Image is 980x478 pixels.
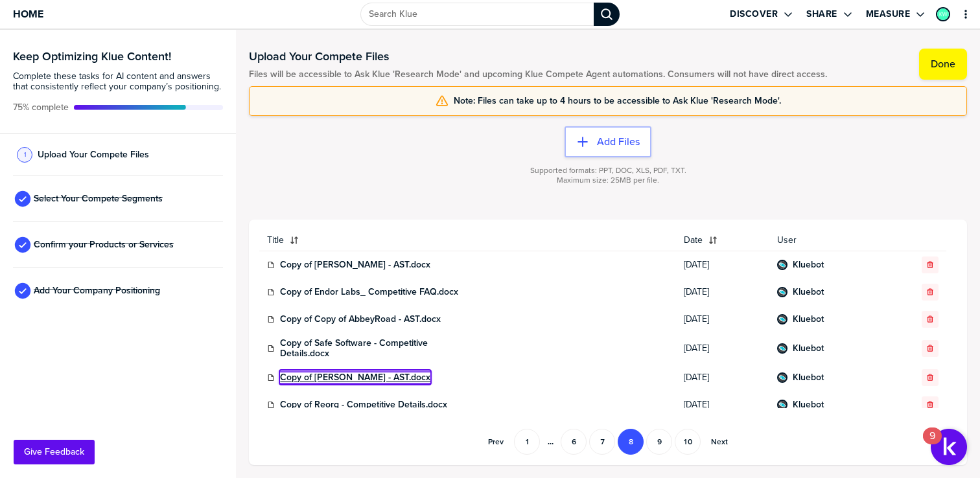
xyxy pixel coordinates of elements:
[280,338,474,359] a: Copy of Safe Software - Competitive Details.docx
[778,345,786,352] img: 60f17eee712c3062f0cc75446d79b86e-sml.png
[280,372,430,383] a: Copy of [PERSON_NAME] - AST.docx
[34,286,160,296] span: Add Your Company Positioning
[280,260,430,270] a: Copy of [PERSON_NAME] - AST.docx
[778,288,786,296] img: 60f17eee712c3062f0cc75446d79b86e-sml.png
[24,150,26,159] span: 1
[937,8,949,20] img: 790c79aec32c2fbae9e8ee0dead9c7e3-sml.png
[793,343,824,354] a: Kluebot
[935,6,951,23] a: Edit Profile
[777,343,787,354] div: Kluebot
[684,343,762,354] span: [DATE]
[793,314,824,324] a: Kluebot
[646,429,672,455] button: Go to page 9
[675,429,701,455] button: Go to page 10
[14,440,95,464] button: Give Feedback
[13,71,223,92] span: Complete these tasks for AI content and answers that consistently reflect your company’s position...
[793,260,824,270] a: Kluebot
[684,260,762,270] span: [DATE]
[684,287,762,297] span: [DATE]
[931,58,955,71] label: Done
[594,3,620,26] div: Search Klue
[249,69,827,80] span: Files will be accessible to Ask Klue 'Research Mode' and upcoming Klue Compete Agent automations....
[684,400,762,410] span: [DATE]
[267,235,284,245] span: Title
[13,102,69,113] span: Active
[778,374,786,381] img: 60f17eee712c3062f0cc75446d79b86e-sml.png
[684,372,762,383] span: [DATE]
[38,150,149,160] span: Upload Your Compete Files
[929,436,935,453] div: 9
[777,372,787,383] div: Kluebot
[280,314,441,324] a: Copy of Copy of AbbeyRoad - AST.docx
[793,287,824,297] a: Kluebot
[34,240,174,250] span: Confirm your Products or Services
[34,194,163,204] span: Select Your Compete Segments
[777,260,787,270] div: Kluebot
[454,96,781,106] span: Note: Files can take up to 4 hours to be accessible to Ask Klue 'Research Mode'.
[793,372,824,383] a: Kluebot
[866,8,911,20] label: Measure
[793,400,824,410] a: Kluebot
[557,176,659,185] span: Maximum size: 25MB per file.
[514,429,540,455] button: Go to page 1
[479,429,737,455] nav: Pagination Navigation
[280,400,447,410] a: Copy of Reorg - Competitive Details.docx
[684,314,762,324] span: [DATE]
[13,8,43,19] span: Home
[249,49,827,64] h1: Upload Your Compete Files
[778,401,786,409] img: 60f17eee712c3062f0cc75446d79b86e-sml.png
[777,314,787,324] div: Kluebot
[597,135,640,148] label: Add Files
[360,3,594,26] input: Search Klue
[684,235,703,245] span: Date
[589,429,615,455] button: Go to page 7
[13,51,223,62] h3: Keep Optimizing Klue Content!
[931,429,967,465] button: Open Resource Center, 9 new notifications
[806,8,837,20] label: Share
[703,429,736,455] button: Go to next page
[480,429,511,455] button: Go to previous page
[778,315,786,323] img: 60f17eee712c3062f0cc75446d79b86e-sml.png
[730,8,778,20] label: Discover
[777,287,787,297] div: Kluebot
[530,166,686,176] span: Supported formats: PPT, DOC, XLS, PDF, TXT.
[561,429,587,455] button: Go to page 6
[936,7,950,21] div: Kirsten Wissel
[280,287,458,297] a: Copy of Endor Labs_ Competitive FAQ.docx
[778,261,786,269] img: 60f17eee712c3062f0cc75446d79b86e-sml.png
[777,235,878,245] span: User
[777,400,787,410] div: Kluebot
